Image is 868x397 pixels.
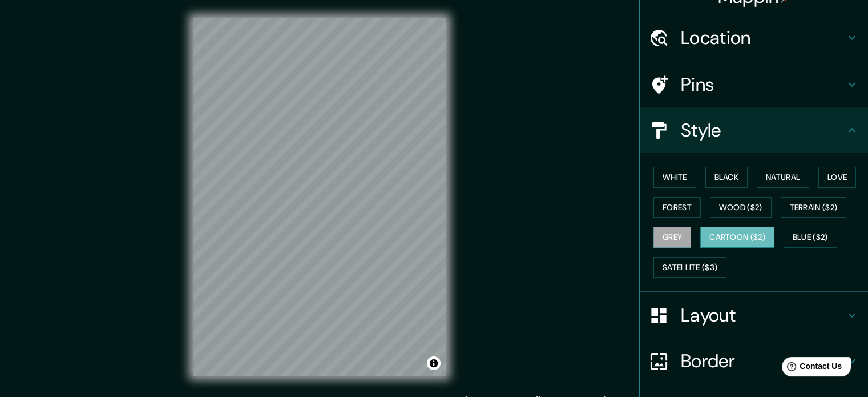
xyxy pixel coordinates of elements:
button: Toggle attribution [427,356,441,370]
button: Terrain ($2) [781,197,847,218]
div: Pins [640,62,868,107]
iframe: Help widget launcher [766,352,855,384]
h4: Location [681,26,845,49]
h4: Layout [681,304,845,327]
div: Style [640,107,868,153]
h4: Pins [681,73,845,96]
button: Satellite ($3) [653,257,726,278]
button: Black [705,167,748,188]
h4: Border [681,350,845,372]
button: Blue ($2) [784,227,837,248]
button: Forest [653,197,701,218]
button: Natural [757,167,809,188]
div: Location [640,15,868,61]
div: Border [640,338,868,384]
button: Grey [653,227,691,248]
div: Layout [640,292,868,338]
h4: Style [681,119,845,142]
canvas: Map [193,18,446,376]
button: Wood ($2) [710,197,772,218]
button: Love [818,167,856,188]
button: White [653,167,696,188]
button: Cartoon ($2) [700,227,774,248]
